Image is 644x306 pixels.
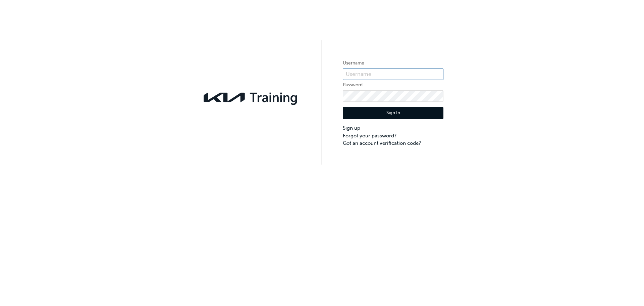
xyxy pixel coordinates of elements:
input: Username [343,69,443,80]
img: kia-training [201,88,301,106]
label: Password [343,81,443,89]
a: Forgot your password? [343,132,443,140]
button: Sign In [343,107,443,120]
label: Username [343,59,443,67]
a: Sign up [343,124,443,132]
a: Got an account verification code? [343,139,443,147]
